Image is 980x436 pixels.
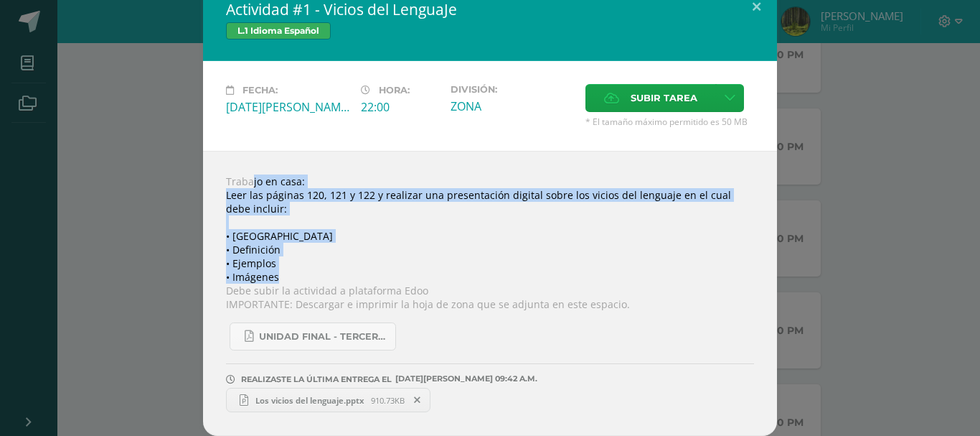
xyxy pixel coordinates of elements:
span: L.1 Idioma Español [226,22,331,40]
span: Los vicios del lenguaje.pptx [248,395,371,406]
span: 910.73KB [371,395,405,406]
span: Fecha: [242,85,278,96]
span: Subir tarea [631,85,697,111]
div: ZONA [451,98,574,114]
a: UNIDAD FINAL - TERCERO BASICO A-B-C.pdf [230,323,396,351]
span: Remover entrega [405,392,430,408]
div: [DATE][PERSON_NAME] [226,99,349,115]
span: [DATE][PERSON_NAME] 09:42 A.M. [392,379,537,379]
div: 22:00 [361,99,439,115]
span: * El tamaño máximo permitido es 50 MB [585,116,754,128]
label: División: [451,84,574,95]
a: Los vicios del lenguaje.pptx 910.73KB [226,388,430,412]
div: Trabajo en casa: Leer las páginas 120, 121 y 122 y realizar una presentación digital sobre los vi... [203,151,777,436]
span: UNIDAD FINAL - TERCERO BASICO A-B-C.pdf [259,331,388,343]
span: REALIZASTE LA ÚLTIMA ENTREGA EL [241,374,392,384]
span: Hora: [379,85,410,96]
